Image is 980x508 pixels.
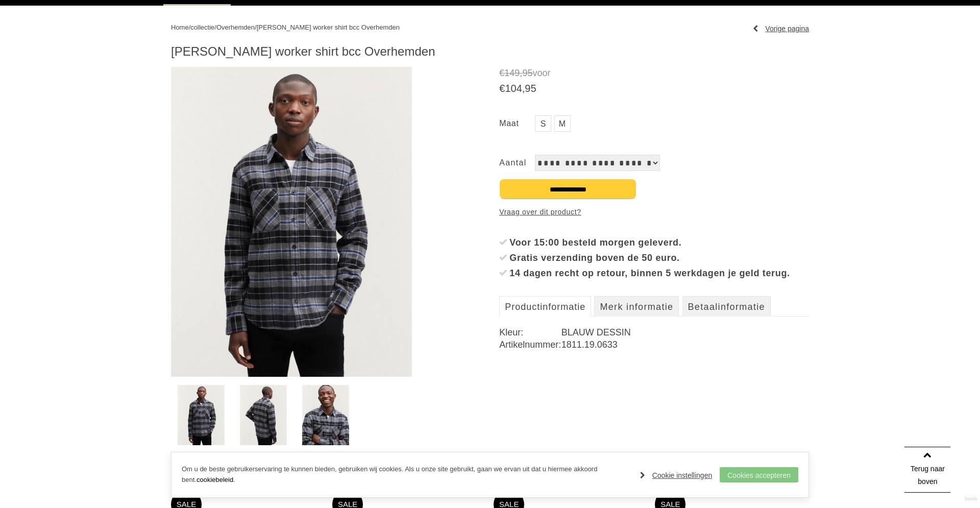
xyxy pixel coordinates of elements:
[257,23,400,31] a: [PERSON_NAME] worker shirt bcc Overhemden
[509,235,809,250] div: Voor 15:00 besteld morgen geleverd.
[499,115,809,134] ul: Maat
[522,83,525,94] span: ,
[499,68,504,78] span: €
[753,21,809,36] a: Vorige pagina
[904,447,950,493] a: Terug naar boven
[640,468,713,483] a: Cookie instellingen
[171,67,412,377] img: DENHAM Harley worker shirt bcc Overhemden
[499,155,535,171] label: Aantal
[520,68,522,78] span: ,
[504,68,520,78] span: 149
[682,296,771,317] a: Betaalinformatie
[535,115,551,132] a: S
[499,296,591,317] a: Productinformatie
[197,476,233,483] a: cookiebeleid
[554,115,571,132] a: M
[522,68,532,78] span: 95
[216,23,255,31] a: Overhemden
[509,250,809,265] div: Gratis verzending boven de 50 euro.
[561,326,809,338] dd: BLAUW DESSIN
[255,23,257,31] span: /
[505,83,522,94] span: 104
[499,83,505,94] span: €
[240,385,287,445] img: denham-harley-worker-shirt-bcc-overhemden
[182,464,630,486] p: Om u de beste gebruikerservaring te kunnen bieden, gebruiken wij cookies. Als u onze site gebruik...
[171,44,809,59] h1: [PERSON_NAME] worker shirt bcc Overhemden
[190,23,214,31] a: collectie
[499,67,809,80] span: voor
[594,296,679,317] a: Merk informatie
[965,493,977,505] a: Divide
[499,204,581,220] a: Vraag over dit product?
[178,385,225,445] img: denham-harley-worker-shirt-bcc-overhemden
[302,385,349,445] img: denham-harley-worker-shirt-bcc-overhemden
[499,338,561,351] dt: Artikelnummer:
[189,23,191,31] span: /
[499,326,561,338] dt: Kleur:
[720,467,798,482] a: Cookies accepteren
[525,83,536,94] span: 95
[214,23,216,31] span: /
[499,265,809,281] li: 14 dagen recht op retour, binnen 5 werkdagen je geld terug.
[561,338,809,351] dd: 1811.19.0633
[171,23,189,31] a: Home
